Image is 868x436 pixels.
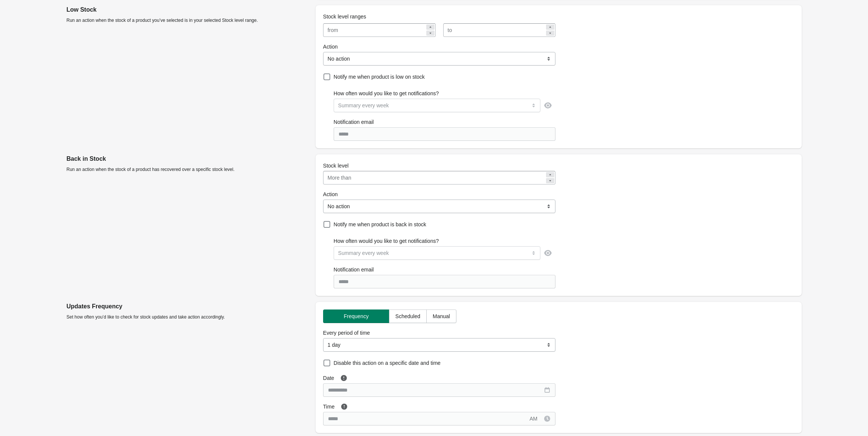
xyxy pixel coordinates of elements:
button: Manual [426,309,456,323]
span: How often would you like to get notifications? [334,238,439,244]
p: Low Stock [67,5,310,14]
div: Stock level ranges [316,7,555,20]
p: Run an action when the stock of a product you’ve selected is in your selected Stock level range. [67,17,310,23]
p: Run an action when the stock of a product has recovered over a specific stock level. [67,166,310,172]
button: Scheduled [389,309,427,323]
span: Action [323,191,338,197]
span: Scheduled [395,313,420,319]
span: Manual [433,313,450,319]
span: Notify me when product is low on stock [334,74,425,80]
span: How often would you like to get notifications? [334,90,439,96]
div: More than [328,173,351,182]
span: Date [323,375,334,381]
p: Set how often you’d like to check for stock updates and take action accordingly. [67,314,310,320]
p: Back in Stock [67,154,310,163]
span: Notify me when product is back in stock [334,221,426,227]
div: AM [529,414,537,423]
div: from [328,26,338,35]
p: Updates Frequency [67,302,310,311]
div: to [448,26,452,35]
span: Disable this action on a specific date and time [334,360,441,366]
span: Time [323,404,335,410]
span: Notification email [334,119,374,125]
span: Every period of time [323,330,370,336]
button: Frequency [323,309,389,323]
span: Frequency [344,313,369,319]
span: Action [323,44,338,50]
span: Notification email [334,267,374,273]
span: Stock level [323,163,349,169]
